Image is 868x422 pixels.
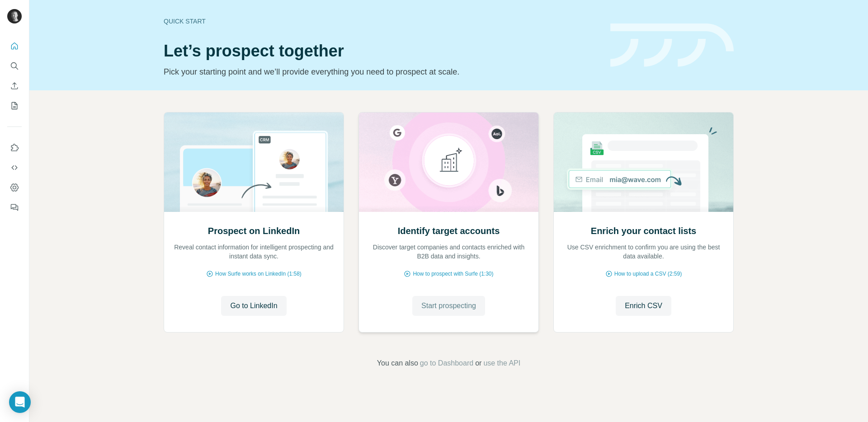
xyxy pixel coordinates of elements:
[7,199,22,216] button: Feedback
[412,296,485,316] button: Start prospecting
[359,113,539,212] img: Identify target accounts
[591,225,696,237] h2: Enrich your contact lists
[398,225,500,237] h2: Identify target accounts
[173,243,335,261] p: Reveal contact information for intelligent prospecting and instant data sync.
[475,358,481,369] span: or
[164,17,599,26] div: Quick start
[413,270,493,278] span: How to prospect with Surfe (1:30)
[616,296,671,316] button: Enrich CSV
[7,98,22,114] button: My lists
[7,78,22,94] button: Enrich CSV
[164,42,599,60] h1: Let’s prospect together
[215,270,302,278] span: How Surfe works on LinkedIn (1:58)
[7,58,22,74] button: Search
[610,23,734,67] img: banner
[221,296,286,316] button: Go to LinkedIn
[420,358,473,369] button: go to Dashboard
[7,38,22,54] button: Quick start
[164,66,599,78] p: Pick your starting point and we’ll provide everything you need to prospect at scale.
[164,113,344,212] img: Prospect on LinkedIn
[208,225,300,237] h2: Prospect on LinkedIn
[368,243,529,261] p: Discover target companies and contacts enriched with B2B data and insights.
[563,243,724,261] p: Use CSV enrichment to confirm you are using the best data available.
[483,358,520,369] button: use the API
[421,300,476,311] span: Start prospecting
[7,9,22,23] img: Avatar
[7,179,22,196] button: Dashboard
[625,300,662,311] span: Enrich CSV
[553,113,734,212] img: Enrich your contact lists
[7,140,22,156] button: Use Surfe on LinkedIn
[230,300,277,311] span: Go to LinkedIn
[614,270,682,278] span: How to upload a CSV (2:59)
[7,159,22,176] button: Use Surfe API
[377,358,418,369] span: You can also
[9,391,31,413] div: Open Intercom Messenger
